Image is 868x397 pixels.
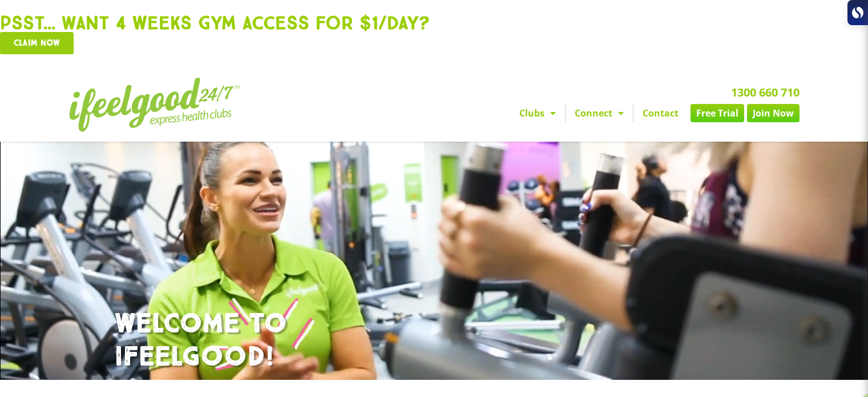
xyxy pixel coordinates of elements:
nav: Menu [329,104,800,122]
a: 1300 660 710 [731,85,800,100]
a: Clubs [510,104,565,122]
a: Contact [633,104,688,122]
a: Free Trial [691,104,744,122]
span: Claim now [14,39,60,47]
a: Join Now [747,104,800,122]
h1: WELCOME TO IFEELGOOD! [115,308,754,374]
a: Connect [566,104,633,122]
